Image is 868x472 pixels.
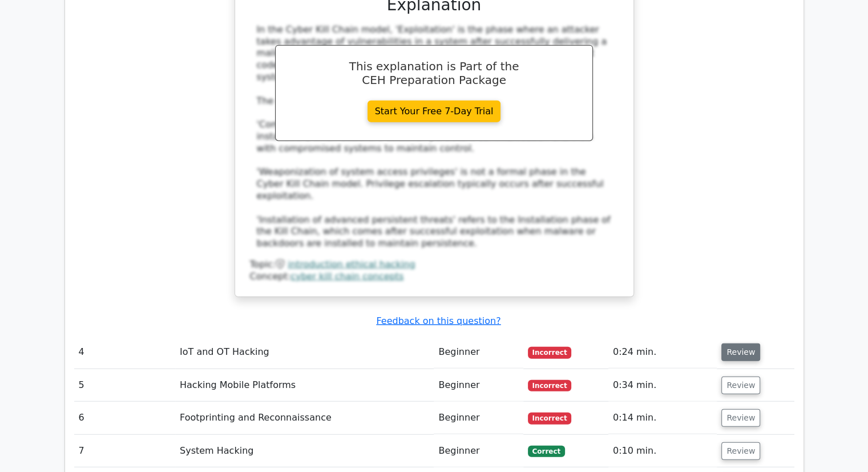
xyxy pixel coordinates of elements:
[434,402,523,434] td: Beginner
[257,24,612,250] div: In the Cyber Kill Chain model, 'Exploitation' is the phase where an attacker takes advantage of v...
[368,101,501,122] a: Start Your Free 7-Day Trial
[608,435,717,467] td: 0:10 min.
[608,369,717,402] td: 0:34 min.
[721,343,760,361] button: Review
[74,435,175,467] td: 7
[250,259,619,271] div: Topic:
[528,446,565,457] span: Correct
[74,336,175,369] td: 4
[74,369,175,402] td: 5
[528,380,572,391] span: Incorrect
[721,409,760,427] button: Review
[608,336,717,369] td: 0:24 min.
[376,315,500,326] a: Feedback on this question?
[175,369,434,402] td: Hacking Mobile Platforms
[288,259,415,270] a: introduction ethical hacking
[434,435,523,467] td: Beginner
[528,347,572,358] span: Incorrect
[528,413,572,424] span: Incorrect
[721,377,760,394] button: Review
[175,435,434,467] td: System Hacking
[74,402,175,434] td: 6
[434,336,523,369] td: Beginner
[721,442,760,460] button: Review
[175,402,434,434] td: Footprinting and Reconnaissance
[250,271,619,283] div: Concept:
[175,336,434,369] td: IoT and OT Hacking
[290,271,403,282] a: cyber kill chain concepts
[434,369,523,402] td: Beginner
[608,402,717,434] td: 0:14 min.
